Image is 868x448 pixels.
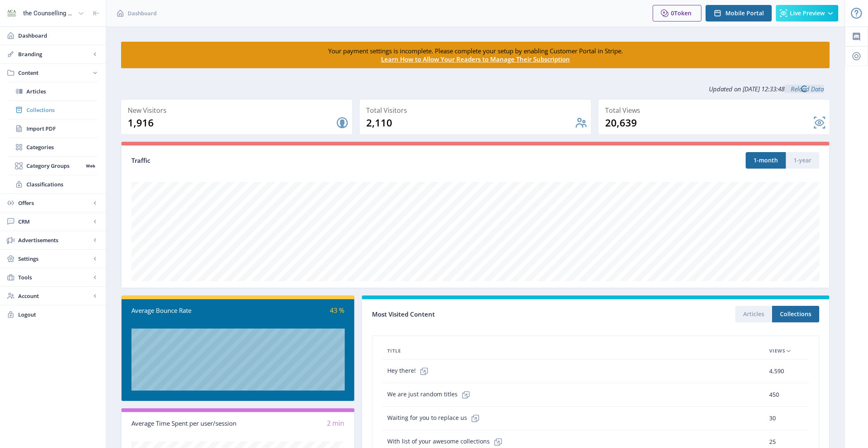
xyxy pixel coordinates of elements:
div: Most Visited Content [372,308,596,321]
span: Live Preview [790,10,825,17]
div: Average Bounce Rate [131,306,238,315]
button: Live Preview [776,5,838,21]
span: Account [18,292,91,300]
a: Classifications [8,175,98,193]
div: 20,639 [605,116,813,129]
button: Collections [772,306,819,322]
div: Updated on [DATE] 12:33:48 [121,79,830,99]
span: Waiting for you to replace us [387,410,484,427]
button: 1-year [786,152,819,169]
span: Category Groups [26,162,83,170]
span: Dashboard [18,31,99,40]
span: Hey there! [387,363,432,379]
button: 1-month [746,152,786,169]
a: Learn How to Allow Your Readers to Manage Their Subscription [381,55,570,63]
span: 43 % [330,306,344,315]
div: 2 min [238,419,345,428]
button: Articles [735,306,772,322]
span: Collections [26,106,98,114]
div: Total Visitors [366,105,587,116]
span: Classifications [26,180,98,188]
span: 450 [769,390,779,400]
a: Category GroupsWeb [8,157,98,175]
div: New Visitors [128,105,349,116]
a: Import PDF [8,119,98,138]
span: Import PDF [26,124,98,133]
span: 25 [769,437,776,447]
span: 30 [769,413,776,423]
span: Mobile Portal [725,10,764,17]
span: Content [18,69,91,77]
span: Dashboard [128,9,157,17]
div: 2,110 [366,116,574,129]
span: We are just random titles [387,386,474,403]
a: Articles [8,82,98,100]
span: Branding [18,50,91,58]
button: Mobile Portal [706,5,772,21]
a: Reload Data [785,85,824,93]
a: Categories [8,138,98,156]
span: Offers [18,199,91,207]
button: 0Token [653,5,701,21]
span: Token [674,9,692,17]
span: Advertisements [18,236,91,244]
span: Settings [18,255,91,263]
div: Average Time Spent per user/session [131,419,238,428]
a: Collections [8,101,98,119]
span: Views [769,346,785,356]
img: properties.app_icon.jpeg [5,7,18,20]
span: Articles [26,87,98,95]
div: Your payment settings is incomplete. Please complete your setup by enabling Customer Portal in St... [297,47,654,63]
span: Logout [18,310,99,319]
span: 4,590 [769,366,784,376]
div: 1,916 [128,116,336,129]
span: Categories [26,143,98,151]
span: CRM [18,217,91,226]
div: the Counselling Australia Magazine [23,4,74,22]
div: Traffic [131,156,475,165]
span: Tools [18,273,91,281]
span: Title [387,346,401,356]
div: Total Views [605,105,826,116]
nb-badge: Web [83,162,98,170]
